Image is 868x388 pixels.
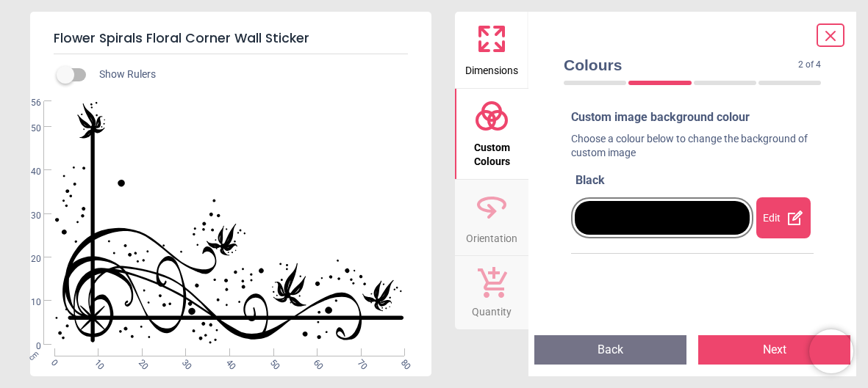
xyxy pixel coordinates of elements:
span: cm [26,348,40,362]
h5: Flower Spirals Floral Corner Wall Sticker [54,23,408,54]
span: 56 [13,97,41,109]
span: Quantity [472,298,512,320]
span: Orientation [466,224,517,246]
span: 40 [223,357,232,367]
span: 80 [398,357,408,367]
span: 50 [267,357,276,367]
button: Next [698,335,850,365]
span: 60 [310,357,320,367]
span: 0 [48,357,57,367]
span: 30 [13,210,41,222]
span: Custom image background colour [571,110,750,124]
div: Choose a colour below to change the background of custom image [571,132,814,166]
div: Edit [756,197,811,238]
iframe: Brevo live chat [809,329,853,373]
span: 2 of 4 [798,59,821,71]
span: 10 [91,357,101,367]
button: Custom Colours [455,89,528,179]
span: 0 [13,340,41,353]
span: 30 [179,357,188,367]
span: Custom Colours [456,133,527,169]
button: Quantity [455,256,528,329]
span: 20 [13,253,41,266]
span: 20 [135,357,145,367]
span: Colours [564,54,798,76]
span: Dimensions [465,56,518,78]
div: Show Rulers [65,66,431,84]
span: 70 [354,357,364,367]
button: Dimensions [455,12,528,88]
span: 10 [13,296,41,309]
span: 40 [13,166,41,178]
button: Orientation [455,180,528,256]
span: 50 [13,122,41,135]
button: Back [534,335,686,365]
div: Black [575,172,814,188]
